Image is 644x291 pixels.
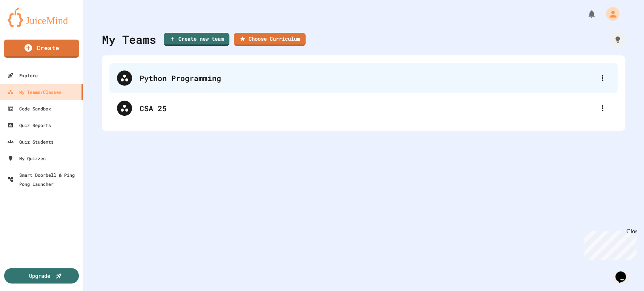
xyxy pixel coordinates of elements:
div: Python Programming [109,63,618,93]
div: My Teams [102,31,156,48]
div: My Teams/Classes [8,87,61,96]
div: Python Programming [140,72,595,84]
img: logo-orange.svg [8,8,75,27]
div: Quiz Students [8,137,54,146]
div: Explore [8,71,38,80]
a: Choose Curriculum [234,33,306,46]
div: My Notifications [573,8,598,20]
div: Code Sandbox [8,104,51,113]
div: How it works [610,32,625,47]
div: CSA 25 [140,103,595,114]
div: Smart Doorbell & Ping Pong Launcher [8,170,80,188]
div: Quiz Reports [8,121,51,130]
div: My Quizzes [8,154,46,163]
a: Create [4,40,79,58]
div: CSA 25 [109,93,618,123]
div: Upgrade [29,272,50,280]
div: My Account [598,5,621,23]
iframe: chat widget [581,228,636,260]
iframe: chat widget [612,261,636,283]
a: Create new team [164,33,229,46]
div: Chat with us now!Close [3,3,52,48]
